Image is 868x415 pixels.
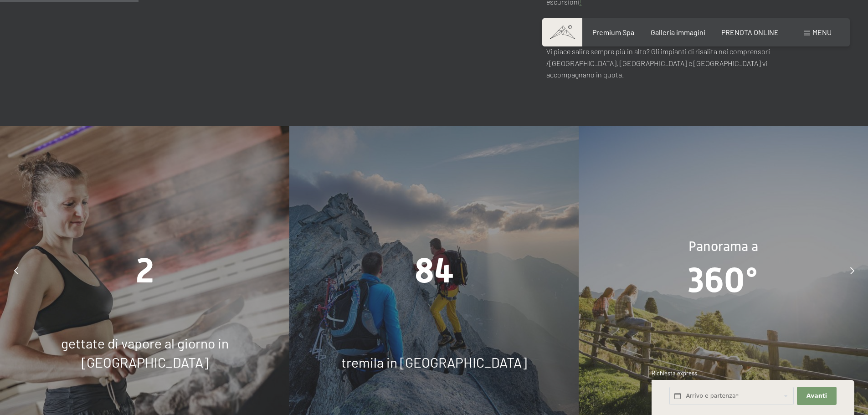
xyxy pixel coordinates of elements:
span: gettate di vapore al giorno in [GEOGRAPHIC_DATA] [61,335,229,370]
span: Menu [812,28,832,36]
span: Avanti [806,392,827,400]
span: 360° [688,260,759,300]
p: Vi piace salire sempre più in alto? Gli impianti di risalita nei comprensori /[GEOGRAPHIC_DATA], ... [546,46,808,81]
a: PRENOTA ONLINE [721,28,779,36]
a: Premium Spa [592,28,634,36]
span: Panorama a [688,239,758,254]
button: Avanti [797,387,836,405]
span: 2 [136,251,154,291]
span: tremila in [GEOGRAPHIC_DATA] [341,354,527,370]
a: Galleria immagini [651,28,705,36]
p: Esplorare le meraviglie della Aurina su due ruote è un’esperienza imperdibile e molto appagante: ... [546,15,808,38]
span: Richiesta express [652,369,697,377]
span: 84 [415,251,454,291]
